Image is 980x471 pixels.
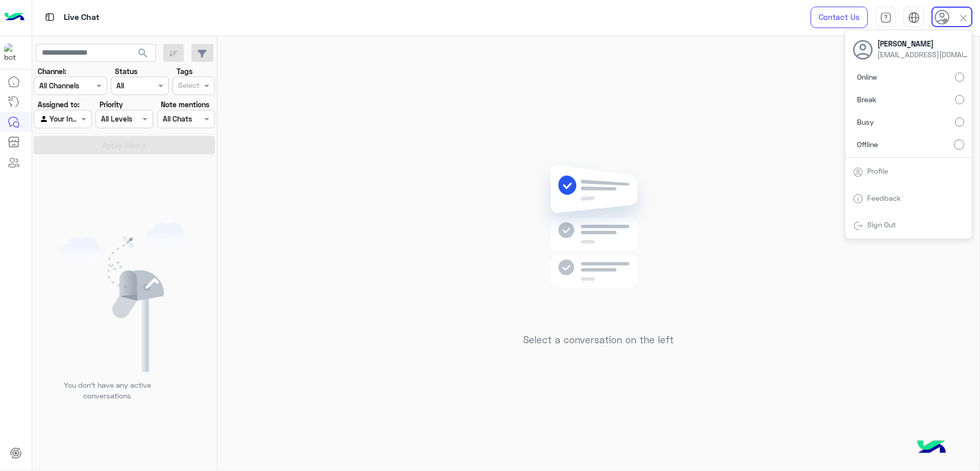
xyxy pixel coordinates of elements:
label: Tags [177,66,192,77]
div: Select [177,80,200,93]
a: Sign Out [867,220,896,229]
img: tab [853,221,863,231]
p: You don’t have any active conversations [56,380,159,402]
button: search [131,44,156,66]
input: Break [955,95,964,104]
input: Busy [955,117,964,127]
img: tab [43,11,56,23]
label: Assigned to: [38,99,80,110]
input: Offline [954,139,964,150]
label: Note mentions [161,99,209,110]
label: Priority [100,99,123,110]
img: tab [853,167,863,177]
label: Channel: [38,66,66,77]
input: Online [955,73,964,82]
span: [EMAIL_ADDRESS][DOMAIN_NAME] [877,49,969,60]
a: Contact Us [811,7,868,28]
span: Busy [857,116,874,127]
p: Live Chat [64,11,100,25]
h5: Select a conversation on the left [523,334,674,346]
img: close [958,12,969,24]
a: Feedback [867,194,901,202]
span: Offline [857,139,878,150]
img: tab [908,12,920,23]
img: tab [853,194,863,204]
span: Online [857,72,877,82]
span: [PERSON_NAME] [877,38,969,49]
a: Profile [867,167,888,175]
button: Apply Filters [34,136,215,154]
img: tab [880,12,892,23]
img: no messages [525,157,672,326]
label: Status [115,66,137,77]
img: hulul-logo.png [914,430,949,466]
a: tab [875,7,896,28]
img: Logo [4,7,24,28]
span: Break [857,94,876,105]
img: empty users [60,223,189,372]
span: search [137,47,149,59]
img: 1403182699927242 [4,43,22,62]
